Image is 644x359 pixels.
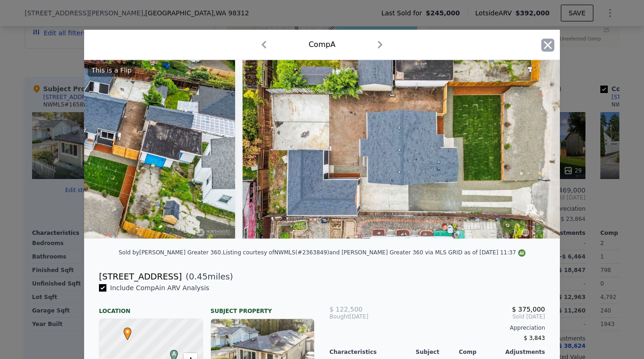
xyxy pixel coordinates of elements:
span: 0.45 [189,272,208,281]
div: Subject [416,348,459,356]
img: Property Img [243,60,560,239]
div: Appreciation [329,324,545,332]
span: Sold [DATE] [401,313,545,320]
div: Subject Property [210,300,315,315]
span: Bought [329,313,349,320]
div: Comp [459,348,502,356]
img: NWMLS Logo [518,249,526,257]
span: ( miles) [182,270,233,283]
span: A [168,350,180,358]
div: Sold by [PERSON_NAME] Greater 360 . [118,249,223,256]
div: Listing courtesy of NWMLS (#2363849) and [PERSON_NAME] Greater 360 via MLS GRID as of [DATE] 11:37 [223,249,525,256]
span: • [121,325,134,339]
div: Comp A [309,39,335,50]
div: Adjustments [502,348,545,356]
div: Characteristics [329,348,416,356]
div: [DATE] [329,313,401,320]
div: [STREET_ADDRESS] [99,270,182,283]
span: $ 375,000 [512,306,545,313]
div: Location [99,300,203,315]
div: • [121,327,127,333]
div: This is a Flip [88,64,135,77]
span: Include Comp A in ARV Analysis [106,284,213,292]
div: A [168,350,173,355]
span: $ 3,843 [524,335,545,341]
span: $ 122,500 [329,306,362,313]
